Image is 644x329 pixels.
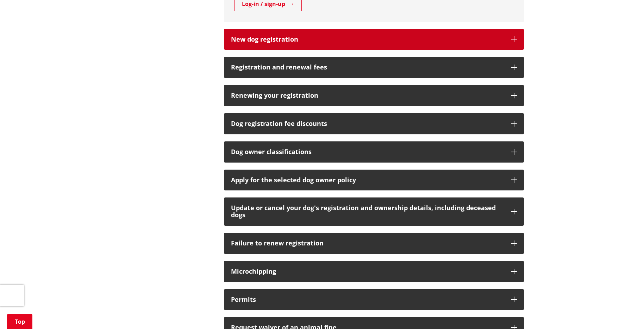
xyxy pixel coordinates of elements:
[231,296,504,303] h3: Permits
[7,314,32,329] a: Top
[224,289,524,310] button: Permits
[231,177,504,184] div: Apply for the selected dog owner policy
[224,29,524,50] button: New dog registration
[224,261,524,282] button: Microchipping
[231,92,504,99] h3: Renewing your registration
[224,113,524,134] button: Dog registration fee discounts
[224,85,524,106] button: Renewing your registration
[224,233,524,254] button: Failure to renew registration
[231,148,504,156] h3: Dog owner classifications
[231,268,504,275] h3: Microchipping
[231,205,504,219] h3: Update or cancel your dog's registration and ownership details, including deceased dogs
[224,57,524,78] button: Registration and renewal fees
[224,170,524,191] button: Apply for the selected dog owner policy
[231,240,504,247] h3: Failure to renew registration
[231,120,504,127] h3: Dog registration fee discounts
[231,64,504,71] h3: Registration and renewal fees
[231,36,504,43] h3: New dog registration
[224,197,524,226] button: Update or cancel your dog's registration and ownership details, including deceased dogs
[224,141,524,163] button: Dog owner classifications
[612,299,637,325] iframe: Messenger Launcher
